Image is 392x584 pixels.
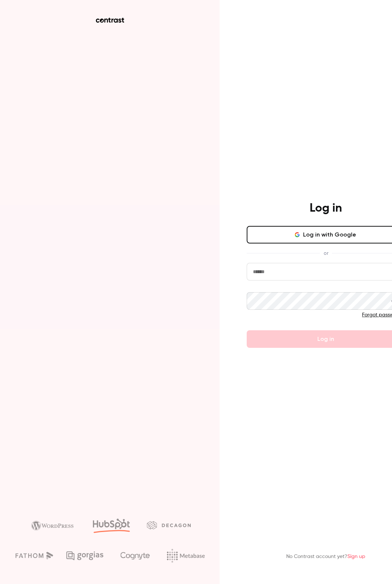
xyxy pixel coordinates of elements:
span: or [320,249,332,257]
img: decagon [147,521,191,529]
h4: Log in [310,201,342,216]
p: No Contrast account yet? [286,553,365,561]
a: Sign up [347,554,365,559]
